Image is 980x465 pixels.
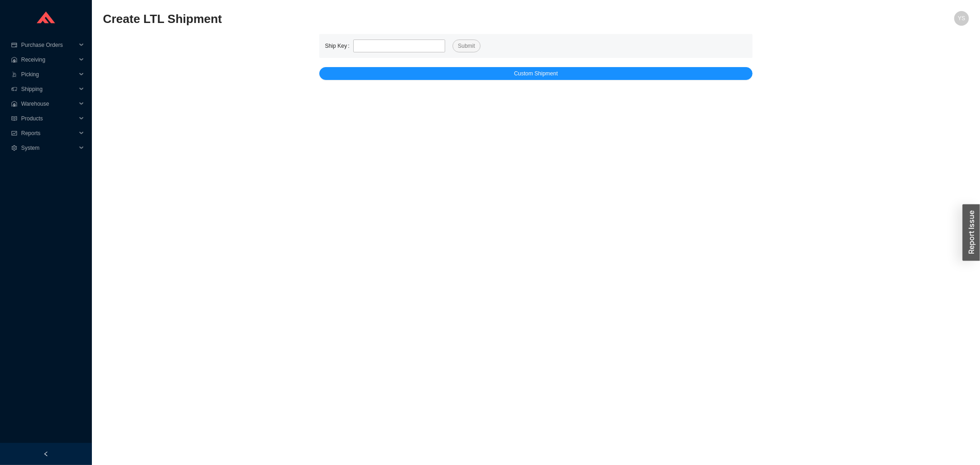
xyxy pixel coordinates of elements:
[319,67,753,80] button: Custom Shipment
[11,42,17,48] span: credit-card
[21,38,76,52] span: Purchase Orders
[43,451,49,457] span: left
[21,111,76,126] span: Products
[453,40,481,52] button: Submit
[21,141,76,155] span: System
[21,82,76,96] span: Shipping
[21,126,76,141] span: Reports
[11,145,17,151] span: setting
[21,52,76,67] span: Receiving
[325,40,353,52] label: Ship Key
[103,11,753,27] h2: Create LTL Shipment
[958,11,965,26] span: YS
[21,96,76,111] span: Warehouse
[11,116,17,121] span: read
[514,69,558,78] span: Custom Shipment
[11,130,17,136] span: fund
[21,67,76,82] span: Picking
